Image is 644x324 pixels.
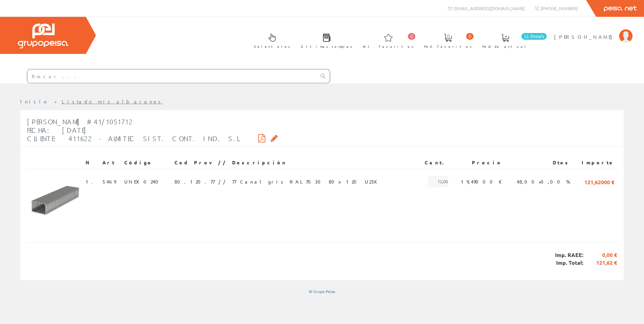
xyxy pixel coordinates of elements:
span: 121,62000 € [584,176,614,187]
span: Pedido actual [482,43,528,50]
span: 0,00 € [583,251,617,259]
span: 19,49000 € [461,176,502,187]
div: © Grupo Peisa [20,289,624,294]
span: 48,00+0,00 % [517,176,570,187]
img: Grupo Peisa [18,24,68,48]
a: [PERSON_NAME] [554,28,633,34]
input: Buscar ... [27,69,317,83]
span: [PHONE_NUMBER] [541,5,578,11]
th: Importe [573,157,617,169]
div: Imp. RAEE: Imp. Total: [27,242,617,275]
span: 121,62 € [583,259,617,267]
a: . [91,179,97,185]
span: 12,00 [428,176,448,187]
th: Cod Prov // Descripción [172,157,417,169]
span: [PERSON_NAME] #41/1051712 Fecha: [DATE] Cliente: 411622 - ALMITEC SIST. CONT. IND. S.L. [27,118,242,142]
i: Solicitar por email copia firmada [271,136,278,140]
a: Inicio [20,98,49,104]
span: UNEX0240 [124,176,162,187]
th: Precio [451,157,505,169]
span: Ped. favoritos [424,43,472,50]
th: Dtos [505,157,573,169]
th: Cant. [417,157,450,169]
span: 1 [86,176,97,187]
th: Art [100,157,122,169]
i: Descargar PDF [258,136,265,140]
th: N [83,157,100,169]
span: Art. favoritos [363,43,414,50]
span: 11 línea/s [521,33,547,40]
span: [PERSON_NAME] [554,33,616,40]
a: Últimas compras [294,28,356,53]
a: 11 línea/s Pedido actual [476,28,548,53]
span: 0 [466,33,474,40]
span: 0 [408,33,415,40]
span: 5469 [102,176,116,187]
a: Selectores [247,28,294,53]
span: Selectores [254,43,290,50]
span: [EMAIL_ADDRESS][DOMAIN_NAME] [454,5,524,11]
th: Código [122,157,172,169]
a: Listado mis albaranes [62,98,163,104]
span: Últimas compras [301,43,352,50]
span: 80.120.77 // 77 Canal gris RAL7030 80x120 U23X [174,176,381,187]
img: Foto artículo (150x150) [30,176,80,226]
